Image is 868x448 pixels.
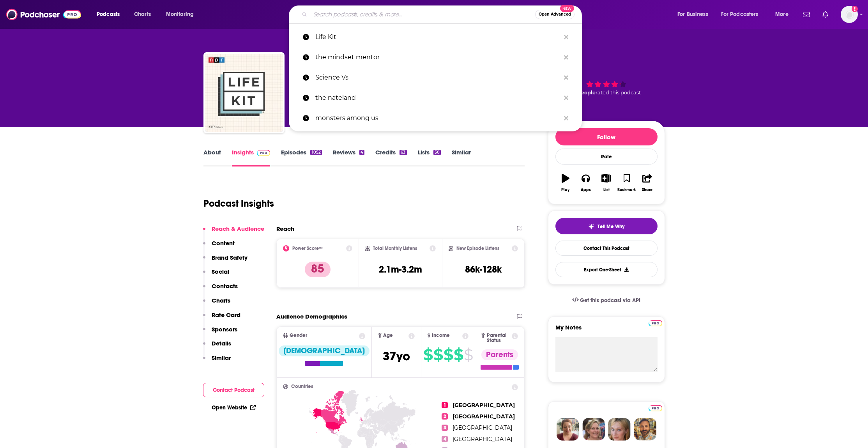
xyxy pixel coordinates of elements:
[555,169,576,197] button: Play
[212,354,231,361] p: Similar
[598,223,624,230] span: Tell Me Why
[555,128,658,145] button: Follow
[305,262,331,277] p: 85
[212,225,264,232] p: Reach & Audience
[852,6,858,12] svg: Add a profile image
[555,262,658,277] button: Export One-Sheet
[203,282,238,297] button: Contacts
[819,8,831,21] a: Show notifications dropdown
[649,404,662,411] a: Pro website
[442,436,448,442] span: 4
[203,326,237,340] button: Sponsors
[649,319,662,326] a: Pro website
[373,246,417,251] h2: Total Monthly Listens
[432,333,450,338] span: Income
[716,8,770,21] button: open menu
[576,169,596,197] button: Apps
[379,264,422,275] h3: 2.1m-3.2m
[721,9,758,20] span: For Podcasters
[279,345,369,356] div: [DEMOGRAPHIC_DATA]
[581,188,591,192] div: Apps
[212,239,235,247] p: Content
[677,9,708,20] span: For Business
[555,324,658,337] label: My Notes
[454,349,463,361] span: $
[232,149,270,166] a: InsightsPodchaser Pro
[6,7,81,22] img: Podchaser - Follow, Share and Rate Podcasts
[212,326,237,333] p: Sponsors
[212,268,229,275] p: Social
[596,169,616,197] button: List
[97,9,120,20] span: Podcasts
[315,27,560,47] p: Life Kit
[841,6,858,23] span: Logged in as rowan.sullivan
[205,54,283,132] img: Life Kit
[203,149,221,166] a: About
[465,264,502,275] h3: 86k-128k
[134,9,151,20] span: Charts
[561,188,569,192] div: Play
[166,9,194,20] span: Monitoring
[281,149,322,166] a: Episodes1052
[289,47,582,67] a: the mindset mentor
[672,8,718,21] button: open menu
[203,297,230,311] button: Charts
[841,6,858,23] img: User Profile
[442,425,448,431] span: 3
[290,333,307,338] span: Gender
[129,8,156,21] a: Charts
[315,67,560,88] p: Science Vs
[289,88,582,108] a: the nateland
[603,188,610,192] div: List
[442,413,448,420] span: 2
[203,311,240,326] button: Rate Card
[608,418,631,441] img: Jules Profile
[433,349,443,361] span: $
[617,169,637,197] button: Bookmark
[582,418,605,441] img: Barbara Profile
[212,311,240,319] p: Rate Card
[453,436,512,443] span: [GEOGRAPHIC_DATA]
[555,149,658,165] div: Rate
[203,198,274,209] h1: Podcast Insights
[212,297,230,304] p: Charts
[203,254,247,268] button: Brand Safety
[442,402,448,408] span: 1
[315,108,560,128] p: monsters among us
[203,383,264,397] button: Contact Podcast
[383,349,410,364] span: 37 yo
[310,8,535,21] input: Search podcasts, credits, & more...
[276,225,294,232] h2: Reach
[487,333,511,343] span: Parental Status
[257,150,270,156] img: Podchaser Pro
[548,59,665,108] div: 9 peoplerated this podcast
[617,188,636,192] div: Bookmark
[841,6,858,23] button: Show profile menu
[212,254,247,261] p: Brand Safety
[333,149,364,166] a: Reviews4
[203,340,231,354] button: Details
[649,320,662,326] img: Podchaser Pro
[212,282,238,290] p: Contacts
[212,340,231,347] p: Details
[315,47,560,67] p: the mindset mentor
[573,90,596,96] span: 9 people
[464,349,473,361] span: $
[161,8,204,21] button: open menu
[649,405,662,411] img: Podchaser Pro
[375,149,407,166] a: Credits63
[289,27,582,47] a: Life Kit
[596,90,641,96] span: rated this podcast
[203,239,235,254] button: Content
[400,150,407,155] div: 63
[433,150,441,155] div: 50
[634,418,656,441] img: Jon Profile
[276,313,347,320] h2: Audience Demographics
[588,223,594,230] img: tell me why sparkle
[453,424,512,431] span: [GEOGRAPHIC_DATA]
[539,12,571,16] span: Open Advanced
[310,150,322,155] div: 1052
[289,108,582,128] a: monsters among us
